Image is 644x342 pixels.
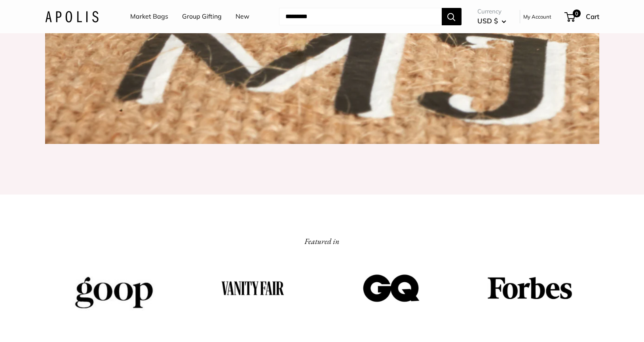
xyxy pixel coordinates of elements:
[45,11,99,22] img: Apolis
[477,17,498,25] span: USD $
[236,11,249,23] a: New
[182,11,222,23] a: Group Gifting
[279,8,442,25] input: Search...
[304,234,340,248] h2: Featured in
[523,12,551,21] a: My Account
[572,9,580,17] span: 0
[130,11,168,23] a: Market Bags
[586,12,599,21] span: Cart
[477,15,506,27] button: USD $
[565,10,599,23] a: 0 Cart
[442,8,462,25] button: Search
[477,6,506,17] span: Currency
